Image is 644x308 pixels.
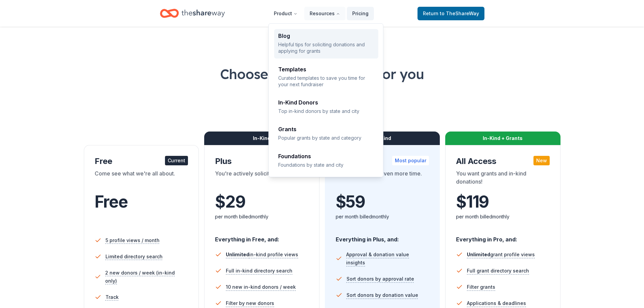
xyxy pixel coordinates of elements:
[467,252,535,257] span: grant profile views
[95,192,128,212] span: Free
[160,5,225,21] a: Home
[95,156,188,167] div: Free
[274,122,378,145] a: GrantsPopular grants by state and category
[278,67,374,72] div: Templates
[347,7,374,20] a: Pricing
[336,169,429,188] div: You want to save even more time.
[204,132,319,145] div: In-Kind
[533,156,550,165] div: New
[456,169,550,188] div: You want grants and in-kind donations!
[467,267,529,275] span: Full grant directory search
[215,156,309,167] div: Plus
[274,29,378,58] a: BlogHelpful tips for soliciting donations and applying for grants
[336,230,429,244] div: Everything in Plus, and:
[445,132,560,145] div: In-Kind + Grants
[440,10,479,16] span: to TheShareWay
[105,269,188,285] span: 2 new donors / week (in-kind only)
[423,9,479,18] span: Return
[226,267,292,275] span: Full in-kind directory search
[27,65,617,84] h1: Choose the perfect plan for you
[456,156,550,167] div: All Access
[278,153,374,159] div: Foundations
[347,275,414,283] span: Sort donors by approval rate
[456,213,550,221] div: per month billed monthly
[278,41,374,54] p: Helpful tips for soliciting donations and applying for grants
[392,156,429,165] div: Most popular
[226,299,274,307] span: Filter by new donors
[418,7,484,20] a: Returnto TheShareWay
[467,283,495,291] span: Filter grants
[215,169,309,188] div: You're actively soliciting donations.
[278,108,374,114] p: Top in-kind donors by state and city
[278,33,374,39] div: Blog
[456,192,489,211] span: $ 119
[105,236,160,244] span: 5 profile views / month
[226,283,296,291] span: 10 new in-kind donors / week
[347,291,418,299] span: Sort donors by donation value
[95,169,188,188] div: Come see what we're all about.
[105,293,119,301] span: Track
[215,192,245,211] span: $ 29
[268,7,303,20] button: Product
[268,5,374,21] nav: Main
[467,252,490,257] span: Unlimited
[336,213,429,221] div: per month billed monthly
[215,213,309,221] div: per month billed monthly
[226,252,249,257] span: Unlimited
[215,230,309,244] div: Everything in Free, and:
[346,251,429,267] span: Approval & donation value insights
[165,156,188,165] div: Current
[336,192,365,211] span: $ 59
[278,126,374,132] div: Grants
[304,7,345,20] button: Resources
[278,75,374,88] p: Curated templates to save you time for your next fundraiser
[274,96,378,118] a: In-Kind DonorsTop in-kind donors by state and city
[269,24,384,177] div: Resources
[226,252,298,257] span: in-kind profile views
[105,253,163,261] span: Limited directory search
[278,100,374,105] div: In-Kind Donors
[467,299,526,307] span: Applications & deadlines
[278,135,374,141] p: Popular grants by state and category
[274,63,378,92] a: TemplatesCurated templates to save you time for your next fundraiser
[274,149,378,172] a: FoundationsFoundations by state and city
[456,230,550,244] div: Everything in Pro, and:
[278,162,374,168] p: Foundations by state and city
